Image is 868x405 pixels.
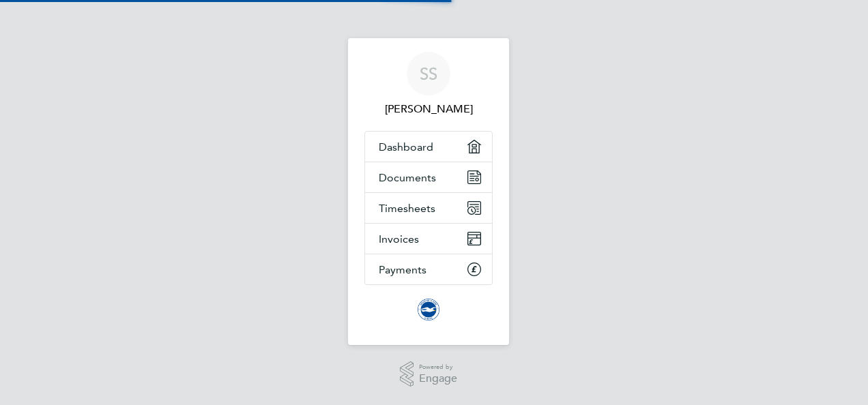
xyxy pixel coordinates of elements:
[379,263,426,276] span: Payments
[365,132,492,162] a: Dashboard
[364,52,493,117] a: SS[PERSON_NAME]
[365,254,492,284] a: Payments
[365,162,492,192] a: Documents
[379,232,419,245] span: Invoices
[379,202,435,215] span: Timesheets
[379,140,433,153] span: Dashboard
[419,361,457,373] span: Powered by
[400,361,458,387] a: Powered byEngage
[420,65,437,82] span: SS
[418,299,439,320] img: brightonandhovealbion-logo-retina.png
[419,373,457,385] span: Engage
[364,101,493,117] span: Sarah Sheridan
[365,193,492,223] a: Timesheets
[364,299,493,320] a: Go to home page
[348,38,509,345] nav: Main navigation
[365,224,492,254] a: Invoices
[379,171,436,184] span: Documents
